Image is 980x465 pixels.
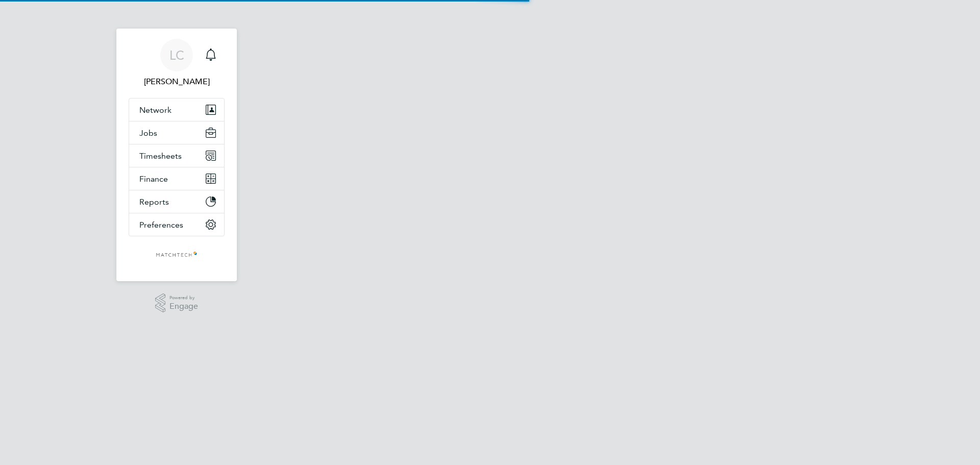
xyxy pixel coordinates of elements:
[129,247,225,263] a: Go to home page
[129,144,224,167] button: Timesheets
[129,190,224,213] button: Reports
[129,76,225,88] span: Louis Crosbie
[116,29,237,281] nav: Main navigation
[139,151,182,161] span: Timesheets
[129,167,224,190] button: Finance
[169,293,198,302] span: Powered by
[129,213,224,236] button: Preferences
[139,105,171,115] span: Network
[169,302,198,311] span: Engage
[129,99,224,121] button: Network
[139,174,168,184] span: Finance
[139,220,183,230] span: Preferences
[129,39,225,88] a: LC[PERSON_NAME]
[139,128,157,138] span: Jobs
[129,121,224,144] button: Jobs
[139,197,169,207] span: Reports
[155,293,199,313] a: Powered byEngage
[169,48,184,62] span: LC
[156,247,198,263] img: matchtech-logo-retina.png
